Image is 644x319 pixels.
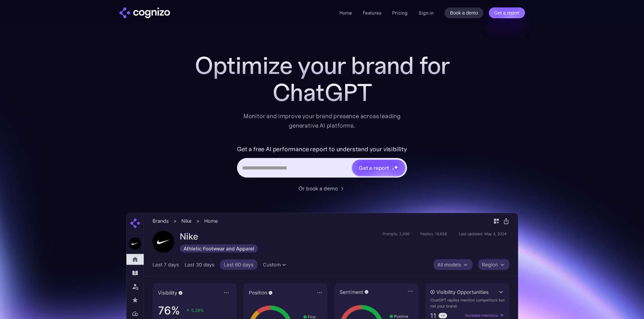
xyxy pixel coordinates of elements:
[394,165,398,169] img: star
[419,9,434,17] a: Sign in
[445,7,483,18] a: Book a demo
[489,7,525,18] a: Get a report
[392,165,393,166] img: star
[351,159,406,177] a: Get a reportstarstarstar
[119,7,170,18] a: home
[299,184,346,192] a: Or book a demo
[392,10,408,16] a: Pricing
[237,144,407,181] form: Hero URL Input Form
[119,7,170,18] img: cognizo logo
[239,111,405,130] div: Monitor and improve your brand presence across leading generative AI platforms.
[187,79,457,106] div: ChatGPT
[392,168,395,170] img: star
[299,184,338,192] div: Or book a demo
[359,164,389,172] div: Get a report
[363,10,381,16] a: Features
[237,144,407,155] label: Get a free AI performance report to understand your visibility
[339,10,352,16] a: Home
[187,52,457,79] h1: Optimize your brand for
